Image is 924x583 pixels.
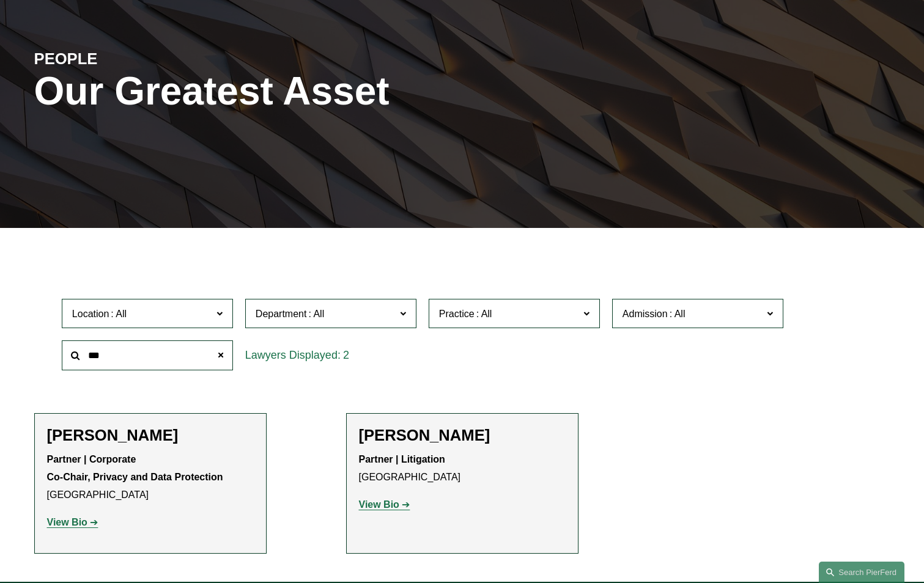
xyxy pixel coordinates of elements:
[359,499,399,510] strong: View Bio
[359,454,445,464] strong: Partner | Litigation
[359,499,410,510] a: View Bio
[47,517,87,527] strong: View Bio
[72,309,109,319] span: Location
[47,451,254,504] p: [GEOGRAPHIC_DATA]
[47,517,98,527] a: View Bio
[623,309,668,319] span: Admission
[47,454,223,482] strong: Partner | Corporate Co-Chair, Privacy and Data Protection
[359,451,566,486] p: [GEOGRAPHIC_DATA]
[819,562,904,583] a: Search this site
[34,49,248,68] h4: PEOPLE
[439,309,475,319] span: Practice
[34,69,605,114] h1: Our Greatest Asset
[343,349,349,361] span: 2
[47,426,254,445] h2: [PERSON_NAME]
[256,309,307,319] span: Department
[359,426,566,445] h2: [PERSON_NAME]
